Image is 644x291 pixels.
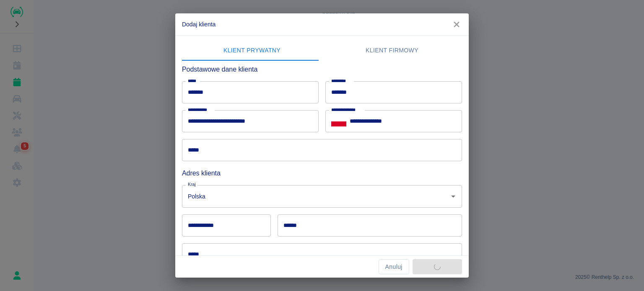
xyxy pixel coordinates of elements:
label: Kraj [188,181,196,188]
button: Otwórz [447,191,459,202]
button: Klient prywatny [182,41,322,61]
h6: Podstawowe dane klienta [182,64,462,75]
h6: Adres klienta [182,168,462,178]
h2: Dodaj klienta [175,13,469,35]
button: Klient firmowy [322,41,462,61]
div: lab API tabs example [182,41,462,61]
button: Select country [331,115,346,128]
button: Anuluj [379,259,409,275]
